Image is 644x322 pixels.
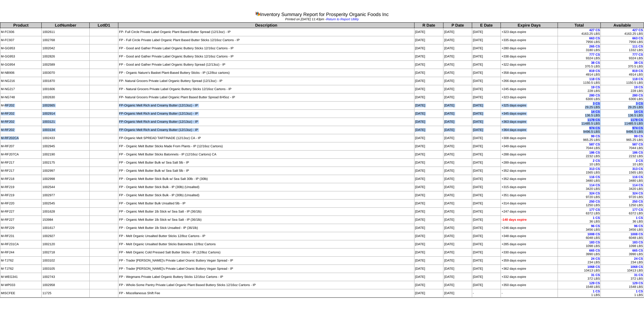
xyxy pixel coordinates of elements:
span: 280 CS [589,94,600,97]
td: FP - Organic Melt Butter Bulk w/ Sea Salt 5lb - IP [118,159,414,167]
td: [DATE] [414,151,444,159]
span: +358 days expire [501,71,526,75]
td: [DATE] [472,134,501,142]
td: [DATE] [472,85,501,93]
span: +345 days expire [501,112,526,115]
span: 19 CS [634,86,643,89]
span: 96 CS [591,224,600,228]
td: 4163.25 LBS [601,28,644,36]
td: [DATE] [444,208,472,216]
td: 6048 LBS [558,232,601,240]
td: 4914 LBS [601,69,644,77]
td: FP-Organic Melt Rich and Creamy Butter (12/13oz) - IP [118,110,414,118]
td: FP- Natural Grocers Private Label Organic Plant Based Butter Spread 8/45oz - IP [118,93,414,102]
td: 29.25 LBS [558,102,601,110]
span: +351 days expire [501,194,526,197]
td: FP - Good and Gather Private Label Organic Buttery Sticks 12/16oz Cartons - IP [118,53,414,61]
span: 1178 CS [588,118,600,122]
td: [DATE] [414,224,444,232]
span: +338 days expire [501,55,526,58]
td: FP - Organic Melt Butter Sticks Batonnets - IP (12/16oz Cartons) CA [118,151,414,159]
th: Available [601,23,644,28]
td: [DATE] [472,200,501,208]
td: 36 LBS [601,216,644,224]
td: [DATE] [472,69,501,77]
span: +352 days expire [501,177,526,181]
span: +314 days expire [501,202,526,205]
span: 186 CS [632,151,643,154]
span: +352 days expire [501,169,526,173]
span: 3 CS [636,102,643,106]
span: 38 CS [591,61,600,65]
span: 14 CS [591,110,600,114]
td: 1002768 [42,36,90,44]
td: [DATE] [414,44,444,53]
td: [DATE] [444,151,472,159]
span: 96 CS [634,224,643,228]
td: M-FC936 [0,28,42,36]
td: [DATE] [444,93,472,102]
th: P Date [444,23,472,28]
td: 1003121 [42,118,90,126]
td: M-NG748 [0,93,42,102]
span: 38 CS [634,61,643,65]
th: LotID1 [90,23,118,28]
td: [DATE] [472,28,501,36]
td: 6372 LBS [558,208,601,216]
span: +349 days expire [501,145,526,148]
td: FP - Organic Melt Butter Bulk w/ Sea Salt 5lb - IP [118,167,414,175]
td: 2232 LBS [601,151,644,159]
td: [DATE] [472,110,501,118]
td: 3420 LBS [558,183,601,191]
td: [DATE] [414,191,444,200]
td: [DATE] [444,28,472,36]
td: 1002927 [42,232,90,240]
td: [DATE] [472,151,501,159]
td: 3480 LBS [601,175,644,183]
span: 1008 CS [588,233,600,236]
td: 1001628 [42,208,90,216]
td: [DATE] [414,28,444,36]
td: 7956 LBS [558,36,601,44]
td: 1002589 [42,61,90,69]
span: 427 CS [589,28,600,32]
td: 1002977 [42,191,90,200]
td: 7956 LBS [601,36,644,44]
span: 118 CS [632,77,643,81]
td: FP-Organic Melt Rich and Creamy Butter (12/13oz) - IP [118,126,414,134]
td: [DATE] [444,126,472,134]
td: [DATE] [472,77,501,85]
td: [DATE] [414,77,444,85]
td: [DATE] [444,69,472,77]
td: [DATE] [472,216,501,224]
span: +308 days expire [501,136,526,140]
td: M-NB906 [0,69,42,77]
td: M-RF202 [0,126,42,134]
td: 10 LBS [558,159,601,167]
td: 1150.5 LBS [558,77,601,85]
span: +245 days expire [501,87,526,91]
td: [DATE] [444,85,472,93]
td: [DATE] [444,134,472,142]
span: 819 CS [632,69,643,73]
span: 250 CS [632,200,643,203]
td: 1002190 [42,151,90,159]
td: 11485.5 LBS [558,118,601,126]
span: +315 days expire [501,185,526,189]
th: Product [0,23,42,28]
span: 777 CS [589,53,600,57]
td: [DATE] [414,167,444,175]
th: R Date [414,23,444,28]
td: [DATE] [414,159,444,167]
span: 14 CS [634,110,643,114]
td: M-GG953 [0,53,42,61]
td: 1002544 [42,183,90,191]
td: 9720 LBS [601,191,644,200]
span: +323 days expire [501,96,526,99]
td: [DATE] [414,208,444,216]
td: 1002042 [42,44,90,53]
span: 324 CS [589,192,600,195]
span: 974 CS [589,126,600,130]
td: 11485.5 LBS [601,118,644,126]
td: 136.5 LBS [601,110,644,118]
